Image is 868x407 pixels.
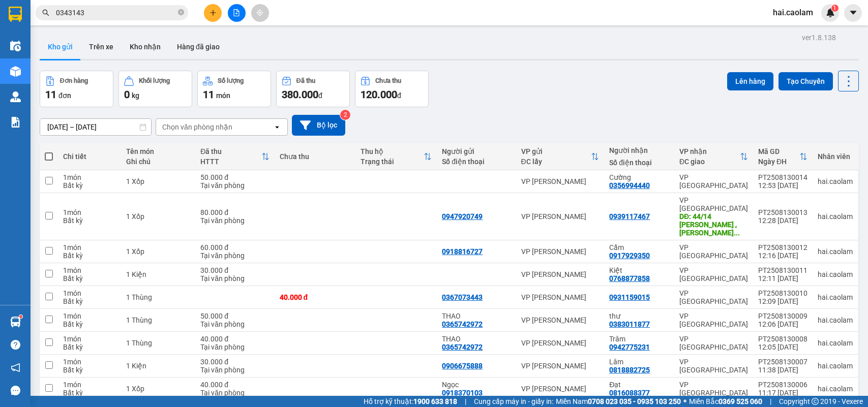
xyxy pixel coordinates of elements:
th: Toggle SortBy [195,143,274,170]
div: VP [PERSON_NAME] [521,270,600,278]
button: aim [251,4,269,22]
div: hai.caolam [818,177,853,185]
strong: 1900 633 818 [413,397,457,405]
div: 30.000 đ [200,266,269,274]
div: PT2508130010 [758,289,807,297]
div: Bất kỳ [63,216,116,225]
div: Bất kỳ [63,343,116,351]
span: món [216,91,230,100]
th: Toggle SortBy [355,143,437,170]
div: VP [GEOGRAPHIC_DATA] [679,266,748,283]
span: | [465,396,466,407]
div: VP [PERSON_NAME] [521,316,600,324]
span: ⚪️ [683,399,686,403]
div: THAO [442,335,511,343]
span: close-circle [178,9,184,15]
div: Ngày ĐH [758,158,799,166]
div: THAO [442,312,511,320]
div: Lâm [609,358,669,366]
div: Đạt [609,381,669,389]
div: 50.000 đ [200,173,269,181]
span: Miền Bắc [689,396,762,407]
div: 0365742972 [442,320,483,328]
div: Kiệt [609,266,669,274]
div: Trạng thái [361,158,424,166]
div: Nhân viên [818,152,853,161]
div: Tại văn phòng [200,343,269,351]
div: VP [PERSON_NAME] [521,385,600,393]
div: hai.caolam [818,247,853,256]
div: 0356994440 [609,181,650,190]
div: 1 món [63,335,116,343]
div: 30.000 đ [200,358,269,366]
svg: open [273,123,281,131]
div: Mã GD [758,147,799,155]
strong: 0369 525 060 [719,397,762,405]
div: 1 Thùng [126,339,190,347]
input: Select a date range. [40,119,151,135]
button: Tạo Chuyến [779,72,833,90]
div: hai.caolam [818,293,853,301]
button: Lên hàng [727,72,773,90]
div: VP [PERSON_NAME] [521,177,600,185]
div: 0917929350 [609,252,650,260]
button: Bộ lọc [292,115,345,136]
div: Bất kỳ [63,320,116,328]
div: Cẩm [609,243,669,252]
button: file-add [228,4,246,22]
div: PT2508130014 [758,173,807,181]
div: VP [GEOGRAPHIC_DATA] [679,196,748,212]
div: 1 Xốp [126,385,190,393]
button: Kho nhận [122,35,169,59]
th: Toggle SortBy [516,143,605,170]
input: Tìm tên, số ĐT hoặc mã đơn [56,7,176,18]
div: Tại văn phòng [200,366,269,374]
div: Bất kỳ [63,297,116,305]
div: Ngọc [442,381,511,389]
span: đ [318,91,322,100]
img: logo-vxr [9,7,22,22]
div: VP [GEOGRAPHIC_DATA] [679,358,748,374]
button: Kho gửi [40,35,81,59]
div: PT2508130013 [758,208,807,216]
div: Chưa thu [280,152,351,161]
div: 0768877858 [609,274,650,283]
div: 11:17 [DATE] [758,389,807,397]
span: 1 [833,5,836,12]
div: Cường [609,173,669,181]
img: warehouse-icon [10,91,21,102]
span: Cung cấp máy in - giấy in: [474,396,553,407]
div: Chọn văn phòng nhận [162,122,232,132]
div: 50.000 đ [200,312,269,320]
div: 1 Xốp [126,177,190,185]
div: 1 món [63,208,116,216]
div: PT2508130008 [758,335,807,343]
div: PT2508130009 [758,312,807,320]
div: Bất kỳ [63,181,116,190]
button: Chưa thu120.000đ [355,71,429,107]
div: 12:09 [DATE] [758,297,807,305]
div: 11:38 [DATE] [758,366,807,374]
button: plus [204,4,222,22]
span: plus [209,9,217,16]
span: hai.caolam [765,6,821,19]
div: VP [PERSON_NAME] [521,293,600,301]
div: Chi tiết [63,152,116,161]
span: search [42,9,49,16]
div: hai.caolam [818,212,853,221]
div: 1 món [63,312,116,320]
span: 11 [45,88,56,101]
span: đ [397,91,401,100]
div: 0365742972 [442,343,483,351]
div: 0931159015 [609,293,650,301]
div: VP [GEOGRAPHIC_DATA] [679,312,748,328]
div: VP [GEOGRAPHIC_DATA] [679,289,748,305]
span: caret-down [849,8,858,17]
div: Trâm [609,335,669,343]
div: VP [GEOGRAPHIC_DATA] [679,381,748,397]
div: 0947920749 [442,212,483,221]
div: VP gửi [521,147,591,155]
button: Đã thu380.000đ [276,71,350,107]
div: 40.000 đ [200,335,269,343]
img: warehouse-icon [10,66,21,77]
